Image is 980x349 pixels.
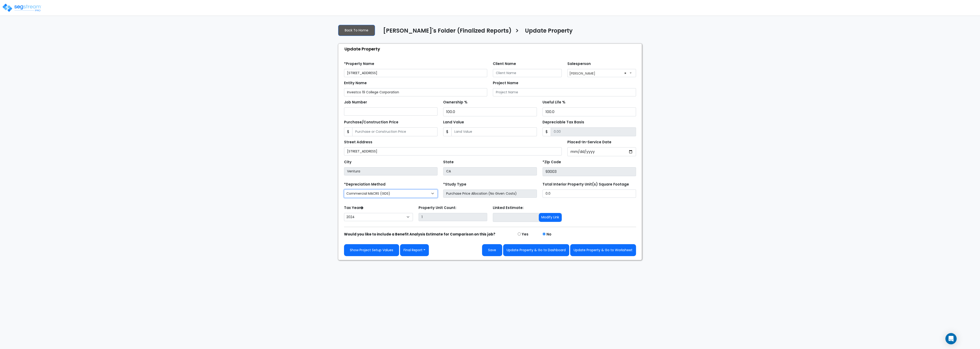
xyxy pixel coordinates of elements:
button: Update Property & Go to Dashboard [503,244,569,256]
label: Street Address [344,140,372,145]
label: No [546,232,551,237]
label: City [344,159,352,165]
input: Building Count [419,213,487,221]
input: total square foot [542,190,636,198]
label: Purchase/Construction Price [344,120,398,125]
h3: > [515,27,519,36]
label: Useful Life % [542,100,565,105]
div: Open Intercom Messenger [945,333,957,344]
input: Project Name [493,88,636,96]
label: State [443,159,454,165]
span: $ [344,127,352,136]
input: Client Name [493,69,562,77]
button: Modify Link [539,213,562,222]
input: Depreciation [542,107,636,116]
input: 0.00 [551,127,636,136]
input: Purchase or Construction Price [352,127,438,136]
input: Ownership [443,107,537,116]
a: [PERSON_NAME]'s Folder (Finalized Reports) [380,27,512,37]
label: *Study Type [443,182,466,187]
label: Salesperson [567,61,591,67]
h4: Update Property [525,27,573,35]
input: Property Name [344,69,487,77]
label: Depreciable Tax Basis [542,120,584,125]
label: Tax Year [344,205,363,211]
label: Yes [522,232,528,237]
label: Placed-In-Service Date [567,140,611,145]
label: Property Unit Count: [419,205,456,211]
div: Update Property [341,44,642,54]
label: Land Value [443,120,464,125]
strong: Would you like to include a Benefit Analysis Estimate for Comparison on this job? [344,232,495,237]
label: Client Name [493,61,516,67]
label: Job Number [344,100,367,105]
span: $ [443,127,452,136]
span: $ [542,127,551,136]
span: Tom Miller [568,69,636,77]
button: Final Report [400,244,429,256]
label: Total Interior Property Unit(s) Square Footage [542,182,629,187]
label: *Property Name [344,61,374,67]
button: Update Property & Go to Worksheet [570,244,636,256]
button: Save [482,244,502,256]
input: Street Address [344,147,562,156]
label: Linked Estimate: [493,205,524,211]
label: *Depreciation Method [344,182,385,187]
a: Update Property [521,27,573,37]
span: Tom Miller [567,69,636,77]
h4: [PERSON_NAME]'s Folder (Finalized Reports) [383,27,512,35]
input: Zip Code [542,167,636,176]
label: *Zip Code [542,159,561,165]
label: Project Name [493,80,518,86]
label: Entity Name [344,80,367,86]
a: Show Project Setup Values [344,244,399,256]
label: Ownership % [443,100,468,105]
input: Land Value [451,127,537,136]
span: × [624,70,626,76]
input: Entity Name [344,88,487,96]
a: Back To Home [338,25,375,36]
img: logo_pro_r.png [2,3,42,12]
